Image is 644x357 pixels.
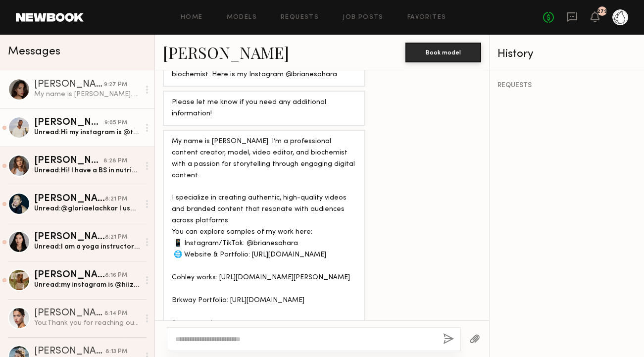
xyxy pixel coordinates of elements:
[281,14,319,21] a: Requests
[8,46,60,57] span: Messages
[105,195,127,204] div: 8:21 PM
[597,9,607,14] div: 279
[405,43,481,62] button: Book model
[104,309,127,318] div: 8:14 PM
[105,233,127,242] div: 8:21 PM
[34,242,140,252] div: Unread: I am a yoga instructor and martial arts instructor as well as a a dancer and stunt woman ...
[34,128,140,137] div: Unread: Hi my instagram is @tajmarcel I am a wellness coach and nutritionist.
[34,90,140,99] div: My name is [PERSON_NAME]. I’m a professional content creator, model, video editor, and biochemist...
[34,118,104,128] div: [PERSON_NAME]
[34,280,140,290] div: Unread: my instagram is @hiizane on IG and TT, NASM certified nutrition and personal trainer
[34,347,105,357] div: [PERSON_NAME]
[34,308,104,318] div: [PERSON_NAME]
[407,14,446,21] a: Favorites
[104,118,127,128] div: 9:05 PM
[172,97,356,120] div: Please let me know if you need any additional information!
[497,49,636,60] div: History
[34,270,105,280] div: [PERSON_NAME]
[227,14,257,21] a: Models
[34,318,140,328] div: You: Thank you for reaching out! Are you a nutritionist? Yoga teacher? What is your instagram?
[34,166,140,175] div: Unread: Hi! I have a BS in nutrition and dietetics from [GEOGRAPHIC_DATA]. I am not a nutritionis...
[34,156,103,166] div: [PERSON_NAME]
[343,14,384,21] a: Job Posts
[405,48,481,56] a: Book model
[103,156,127,166] div: 8:28 PM
[34,204,140,213] div: Unread: @gloriaelachkar I used to do a lot of Ayurvedic holistic teaching a few years ago but I’m...
[497,82,636,89] div: REQUESTS
[172,136,356,352] div: My name is [PERSON_NAME]. I’m a professional content creator, model, video editor, and biochemist...
[34,232,105,242] div: [PERSON_NAME]
[105,271,127,280] div: 8:16 PM
[181,14,203,21] a: Home
[104,80,127,90] div: 9:27 PM
[34,194,105,204] div: [PERSON_NAME]
[34,80,104,90] div: [PERSON_NAME]
[163,42,289,63] a: [PERSON_NAME]
[105,347,127,357] div: 8:13 PM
